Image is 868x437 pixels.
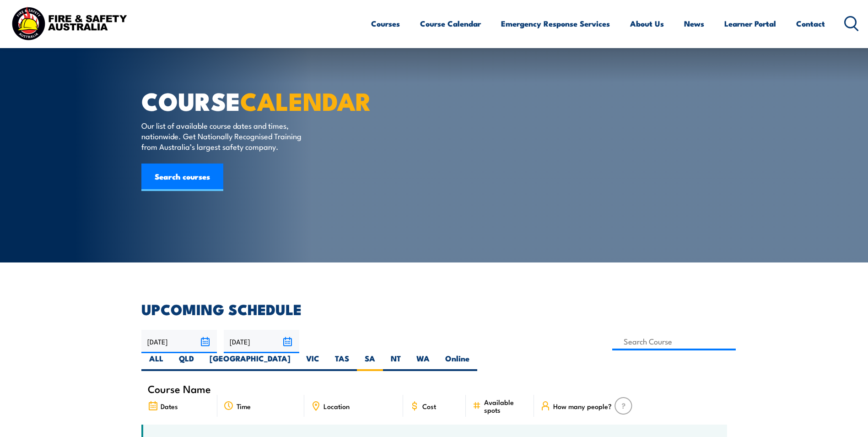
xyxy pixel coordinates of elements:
label: VIC [298,353,327,371]
label: [GEOGRAPHIC_DATA] [202,353,298,371]
span: Location [323,402,350,410]
a: Course Calendar [420,11,481,36]
input: Search Course [612,333,736,350]
span: Course Name [148,385,211,393]
label: QLD [171,353,202,371]
span: Time [237,402,251,410]
h1: COURSE [141,90,367,111]
a: Search courses [141,164,223,191]
span: How many people? [553,402,612,410]
a: About Us [630,11,664,36]
label: WA [409,353,437,371]
label: Online [437,353,477,371]
a: Courses [371,11,400,36]
label: SA [357,353,383,371]
span: Dates [161,402,178,410]
span: Cost [422,402,436,410]
label: TAS [327,353,357,371]
input: To date [224,330,299,353]
a: News [684,11,704,36]
label: NT [383,353,409,371]
a: Emergency Response Services [501,11,610,36]
h2: UPCOMING SCHEDULE [141,302,727,315]
a: Contact [796,11,825,36]
input: From date [141,330,217,353]
label: ALL [141,353,171,371]
p: Our list of available course dates and times, nationwide. Get Nationally Recognised Training from... [141,120,308,152]
strong: CALENDAR [240,81,372,119]
span: Available spots [484,398,528,414]
a: Learner Portal [724,11,776,36]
